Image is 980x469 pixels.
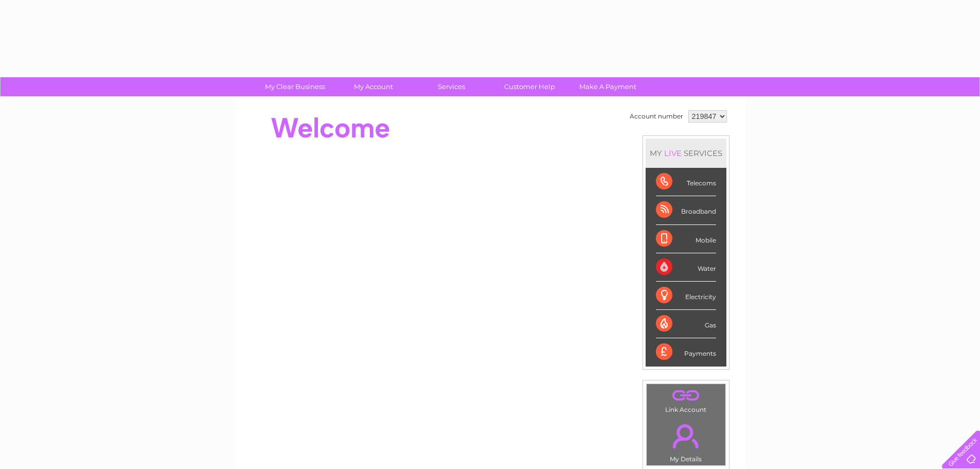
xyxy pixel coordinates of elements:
[565,77,650,96] a: Make A Payment
[646,384,726,416] td: Link Account
[627,108,686,125] td: Account number
[646,138,726,168] div: MY SERVICES
[656,196,716,224] div: Broadband
[409,77,494,96] a: Services
[656,310,716,338] div: Gas
[656,282,716,310] div: Electricity
[656,338,716,366] div: Payments
[646,415,726,466] td: My Details
[662,148,684,158] div: LIVE
[656,253,716,282] div: Water
[649,387,723,405] a: .
[656,225,716,253] div: Mobile
[253,77,337,96] a: My Clear Business
[649,418,723,454] a: .
[487,77,572,96] a: Customer Help
[656,168,716,196] div: Telecoms
[331,77,416,96] a: My Account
